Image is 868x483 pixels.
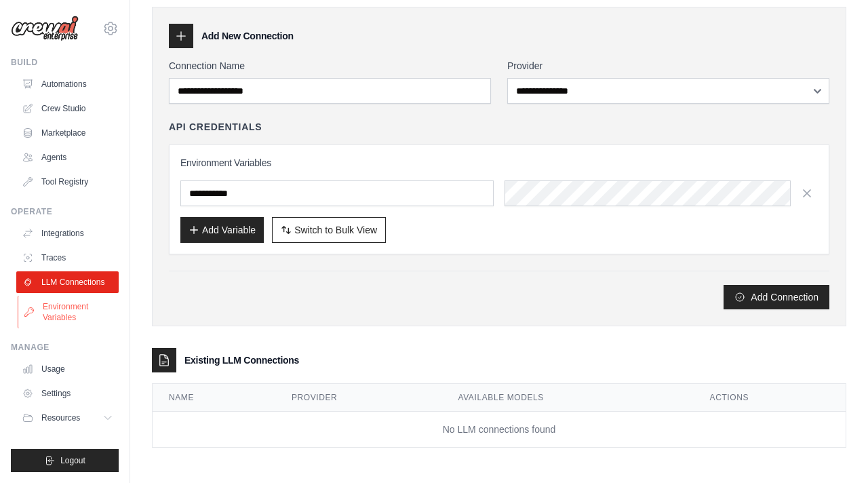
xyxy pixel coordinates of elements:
[16,147,119,168] a: Agents
[16,122,119,144] a: Marketplace
[294,223,377,237] span: Switch to Bulk View
[16,407,119,429] button: Resources
[180,156,818,170] h3: Environment Variables
[180,217,264,243] button: Add Variable
[16,171,119,193] a: Tool Registry
[16,271,119,293] a: LLM Connections
[169,120,262,134] h4: API Credentials
[16,358,119,380] a: Usage
[16,383,119,404] a: Settings
[16,98,119,119] a: Crew Studio
[272,217,386,243] button: Switch to Bulk View
[18,296,120,328] a: Environment Variables
[16,223,119,244] a: Integrations
[16,73,119,95] a: Automations
[275,384,442,412] th: Provider
[153,412,846,448] td: No LLM connections found
[60,455,85,466] span: Logout
[11,57,119,68] div: Build
[724,285,829,309] button: Add Connection
[694,384,846,412] th: Actions
[201,29,294,43] h3: Add New Connection
[169,59,491,73] label: Connection Name
[11,342,119,353] div: Manage
[153,384,275,412] th: Name
[16,247,119,269] a: Traces
[11,449,119,472] button: Logout
[11,206,119,217] div: Operate
[507,59,829,73] label: Provider
[441,384,693,412] th: Available Models
[11,16,79,41] img: Logo
[41,412,80,423] span: Resources
[184,353,299,367] h3: Existing LLM Connections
